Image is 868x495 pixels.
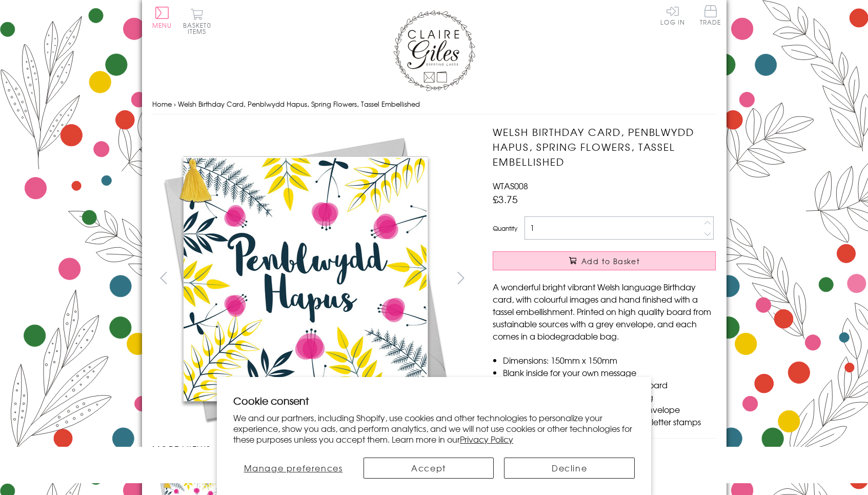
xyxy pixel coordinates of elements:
img: Welsh Birthday Card, Penblwydd Hapus, Spring Flowers, Tassel Embellished [152,125,459,432]
a: Home [152,99,172,109]
img: Claire Giles Greetings Cards [393,10,475,91]
a: Trade [700,5,721,27]
button: Manage preferences [233,458,353,479]
li: Blank inside for your own message [503,366,716,379]
img: Welsh Birthday Card, Penblwydd Hapus, Spring Flowers, Tassel Embellished [472,125,780,432]
a: Privacy Policy [460,433,513,445]
button: Decline [504,458,634,479]
button: prev [152,266,175,289]
p: We and our partners, including Shopify, use cookies and other technologies to personalize your ex... [233,412,635,444]
span: Welsh Birthday Card, Penblwydd Hapus, Spring Flowers, Tassel Embellished [178,99,420,109]
h1: Welsh Birthday Card, Penblwydd Hapus, Spring Flowers, Tassel Embellished [493,125,716,169]
span: › [174,99,176,109]
span: £3.75 [493,192,518,206]
p: A wonderful bright vibrant Welsh language Birthday card, with colourful images and hand finished ... [493,281,716,342]
label: Quantity [493,224,517,233]
span: WTAS008 [493,180,528,192]
button: Accept [364,458,494,479]
nav: breadcrumbs [152,94,716,115]
h2: Cookie consent [233,393,635,408]
span: Add to Basket [581,256,640,266]
a: Log In [660,5,685,25]
span: 0 items [188,21,211,36]
button: Menu [152,7,172,28]
button: Add to Basket [493,251,716,270]
button: next [449,266,472,289]
span: Menu [152,21,172,30]
button: Basket0 items [183,8,211,34]
li: Dimensions: 150mm x 150mm [503,354,716,366]
span: Trade [700,5,721,25]
h3: More views [152,443,473,455]
span: Manage preferences [244,462,343,474]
